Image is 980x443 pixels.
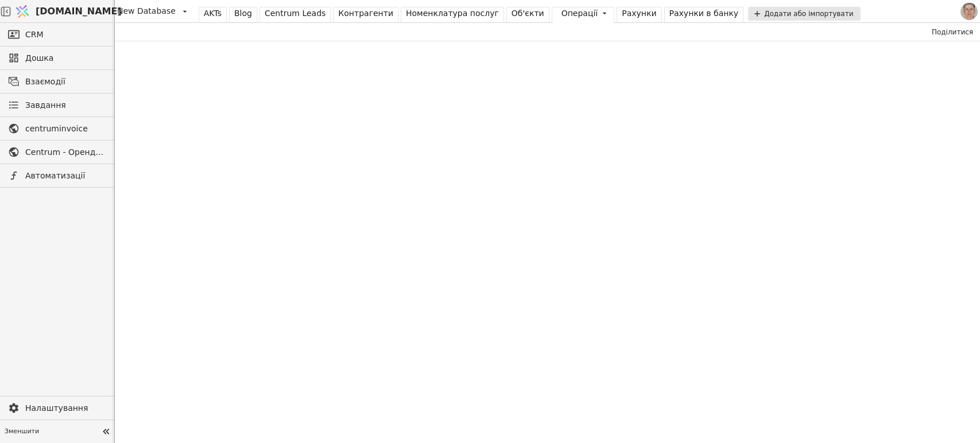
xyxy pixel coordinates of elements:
span: New Database [117,5,176,17]
span: Дошка [25,52,105,64]
button: Поділитися [927,25,978,39]
div: Centrum Leads [265,7,326,20]
a: Завдання [2,96,111,114]
a: Centrum - Оренда офісних приміщень [2,143,111,161]
img: 1560949290925-CROPPED-IMG_0201-2-.jpg [960,3,978,20]
span: Взаємодії [25,76,105,88]
a: AKTs [199,7,227,23]
a: Операції [552,7,615,23]
a: Взаємодії [2,72,111,91]
a: Автоматизації [2,166,111,185]
span: Зменшити [5,427,98,437]
div: Номенклатура послуг [406,7,499,20]
a: Об'єкти [506,7,549,23]
img: Logo [14,1,31,22]
a: Дошка [2,49,111,67]
span: Завдання [25,99,66,111]
div: Рахунки [622,7,656,20]
div: Додати або імпортувати [748,7,860,21]
span: [DOMAIN_NAME] [36,5,122,18]
a: Контрагенти [333,7,398,23]
span: Автоматизації [25,170,105,182]
div: Об'єкти [512,7,544,20]
a: CRM [2,25,111,44]
div: Операції [561,7,598,20]
a: Рахунки [617,7,661,23]
a: Налаштування [2,399,111,417]
div: Рахунки в банку [669,7,739,20]
div: Blog [234,7,252,20]
a: centruminvoice [2,119,111,138]
a: [DOMAIN_NAME] [11,1,115,22]
span: Налаштування [25,402,105,414]
a: Номенклатура послуг [401,7,504,23]
a: Рахунки в банку [664,7,744,23]
a: Blog [229,7,257,23]
div: Контрагенти [338,7,393,20]
span: Centrum - Оренда офісних приміщень [25,146,105,158]
div: AKTs [204,7,222,20]
span: centruminvoice [25,123,105,135]
span: CRM [25,29,44,41]
a: Centrum Leads [259,7,331,23]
